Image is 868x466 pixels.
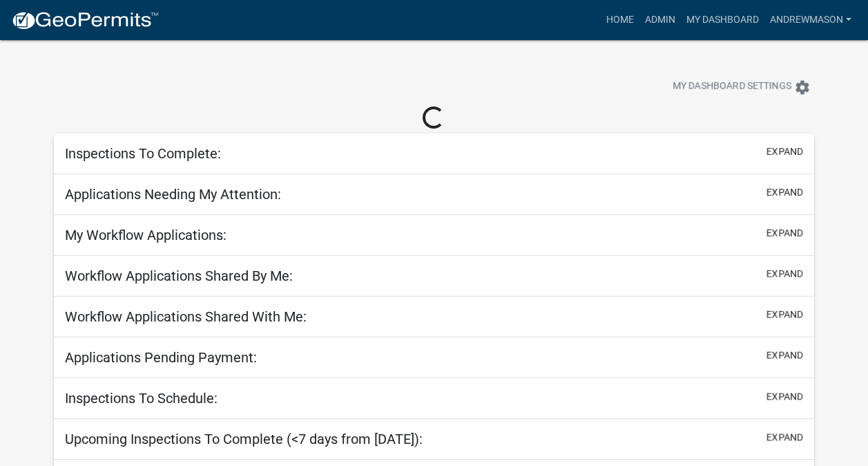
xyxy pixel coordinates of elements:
[65,227,226,243] h5: My Workflow Applications:
[662,73,822,100] button: My Dashboard Settingssettings
[673,79,791,95] span: My Dashboard Settings
[65,390,218,407] h5: Inspections To Schedule:
[766,226,803,241] button: expand
[65,186,281,203] h5: Applications Needing My Attention:
[766,348,803,363] button: expand
[766,267,803,281] button: expand
[766,389,803,404] button: expand
[639,7,681,33] a: Admin
[766,185,803,200] button: expand
[764,7,857,33] a: AndrewMason
[65,349,257,366] h5: Applications Pending Payment:
[794,79,811,95] i: settings
[65,431,423,447] h5: Upcoming Inspections To Complete (<7 days from [DATE]):
[601,7,639,33] a: Home
[766,430,803,445] button: expand
[766,145,803,159] button: expand
[681,7,764,33] a: My Dashboard
[65,145,221,162] h5: Inspections To Complete:
[65,268,293,284] h5: Workflow Applications Shared By Me:
[65,308,307,325] h5: Workflow Applications Shared With Me:
[766,308,803,322] button: expand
